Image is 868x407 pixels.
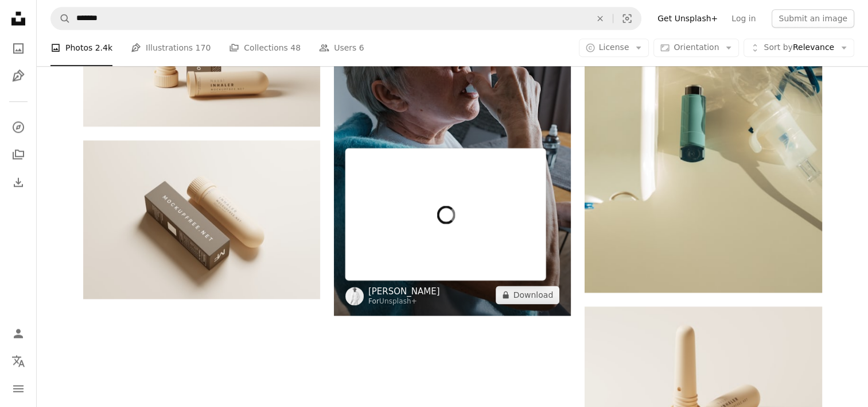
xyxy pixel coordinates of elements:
[83,214,320,224] a: a tube of toothpaste next to a tube of toothpaste
[131,30,211,67] a: Illustrations 170
[613,7,641,29] button: Visual search
[585,381,822,391] a: a tube of lip bale sitting on a white surface
[725,9,762,28] a: Log in
[368,286,440,297] a: [PERSON_NAME]
[368,297,440,306] div: For
[587,7,613,29] button: Clear
[345,287,364,305] img: Go to Andrej Lišakov's profile
[7,377,30,400] button: Menu
[651,9,725,28] a: Get Unsplash+
[653,39,739,57] button: Orientation
[772,9,854,28] button: Submit an image
[764,43,792,52] span: Sort by
[334,132,571,142] a: a woman with glasses and a blue towel on her shoulder
[7,64,30,87] a: Illustrations
[744,39,854,57] button: Sort byRelevance
[196,42,211,55] span: 170
[764,43,834,54] span: Relevance
[7,7,30,32] a: Home — Unsplash
[585,109,822,120] a: a toothbrush, toothpaste, and a tube of toothpaste are
[7,171,30,194] a: Download History
[7,322,30,345] a: Log in / Sign up
[7,350,30,373] button: Language
[229,30,301,67] a: Collections 48
[290,42,301,55] span: 48
[51,7,71,29] button: Search Unsplash
[7,37,30,60] a: Photos
[496,286,560,304] button: Download
[7,116,30,139] a: Explore
[83,140,320,299] img: a tube of toothpaste next to a tube of toothpaste
[319,30,364,67] a: Users 6
[674,43,719,52] span: Orientation
[579,39,649,57] button: License
[50,7,641,30] form: Find visuals sitewide
[7,143,30,166] a: Collections
[379,297,417,305] a: Unsplash+
[359,42,364,55] span: 6
[599,43,629,52] span: License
